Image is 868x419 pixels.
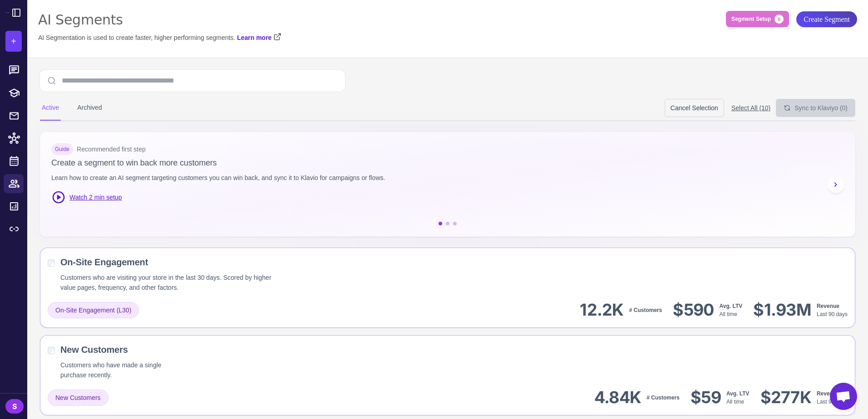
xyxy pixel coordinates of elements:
button: Segment Setup6 [726,11,789,27]
div: AI Segments [38,11,857,29]
button: Sync to Klaviyo (0) [776,99,855,117]
div: On-Site Engagement [60,255,391,269]
span: On-Site Engagement (L30) [55,305,131,315]
div: 4.84K [594,387,641,408]
div: Active [40,95,61,121]
span: Watch 2 min setup [69,192,122,202]
button: Cancel Selection [665,99,724,117]
span: Create Segment [804,11,850,27]
span: Segment Setup [731,15,771,23]
span: # Customers [646,395,680,401]
span: Revenue [817,390,839,397]
div: Customers who are visiting your store in the last 30 days. Scored by higher value pages, frequenc... [60,273,281,292]
div: All time [720,302,743,318]
div: $59 [690,387,721,408]
button: Select All (10) [731,103,770,113]
span: + [11,34,16,48]
span: AI Segmentation is used to create faster, higher performing segments. [38,33,235,43]
div: Customers who have made a single purchase recently. [60,360,163,380]
span: New Customers [55,393,101,403]
div: Last 90 days [817,302,848,318]
div: All time [726,390,750,406]
div: 12.2K [580,300,623,320]
span: 6 [774,15,784,24]
span: Revenue [817,303,839,309]
div: Guide [51,143,73,155]
div: Archived [75,95,104,121]
a: Learn more [237,33,281,43]
span: Avg. LTV [720,303,743,309]
button: + [5,31,22,52]
span: Avg. LTV [726,390,750,397]
a: Open chat [830,383,857,410]
div: Last 90 days [817,390,848,406]
div: $590 [673,300,714,320]
span: Recommended first step [77,144,146,154]
div: New Customers [60,343,215,356]
div: S [5,399,24,414]
h3: Create a segment to win back more customers [51,157,844,169]
div: $277K [760,387,811,408]
div: $1.93M [753,300,811,320]
p: Learn how to create an AI segment targeting customers you can win back, and sync it to Klavio for... [51,173,400,183]
span: # Customers [629,307,662,313]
